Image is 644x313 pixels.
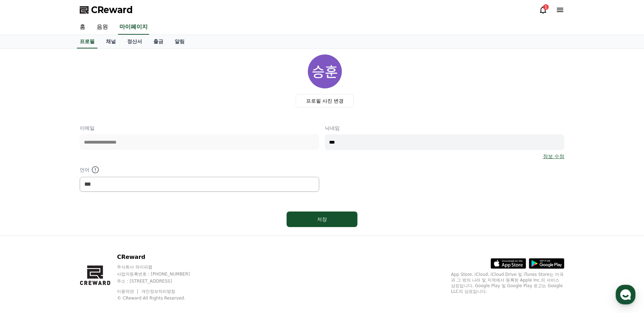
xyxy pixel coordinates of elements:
div: 1 [543,4,549,10]
div: 저장 [301,216,343,223]
p: App Store, iCloud, iCloud Drive 및 iTunes Store는 미국과 그 밖의 나라 및 지역에서 등록된 Apple Inc.의 서비스 상표입니다. Goo... [451,272,564,294]
p: 주식회사 와이피랩 [117,264,203,270]
a: CReward [80,4,133,16]
span: CReward [91,4,133,16]
p: 이메일 [80,124,319,132]
a: 채널 [100,35,122,48]
a: 출금 [148,35,169,48]
p: 언어 [80,166,319,174]
p: © CReward All Rights Reserved. [117,295,203,301]
span: 홈 [22,235,27,240]
a: 1 [539,6,547,14]
a: 이용약관 [117,289,139,294]
p: 사업자등록번호 : [PHONE_NUMBER] [117,271,203,277]
a: 정보 수정 [543,153,564,160]
a: 홈 [74,20,91,35]
a: 정산서 [122,35,148,48]
span: 대화 [65,235,73,241]
a: 음원 [91,20,114,35]
button: 저장 [287,211,357,227]
span: 설정 [109,235,118,240]
img: profile_image [308,54,342,88]
p: CReward [117,253,203,261]
a: 설정 [91,224,136,242]
a: 알림 [169,35,190,48]
a: 프로필 [77,35,97,48]
a: 홈 [2,224,47,242]
label: 프로필 사진 변경 [296,94,354,108]
a: 대화 [47,224,91,242]
a: 마이페이지 [118,20,149,35]
p: 주소 : [STREET_ADDRESS] [117,278,203,284]
p: 닉네임 [325,124,564,132]
a: 개인정보처리방침 [141,289,175,294]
